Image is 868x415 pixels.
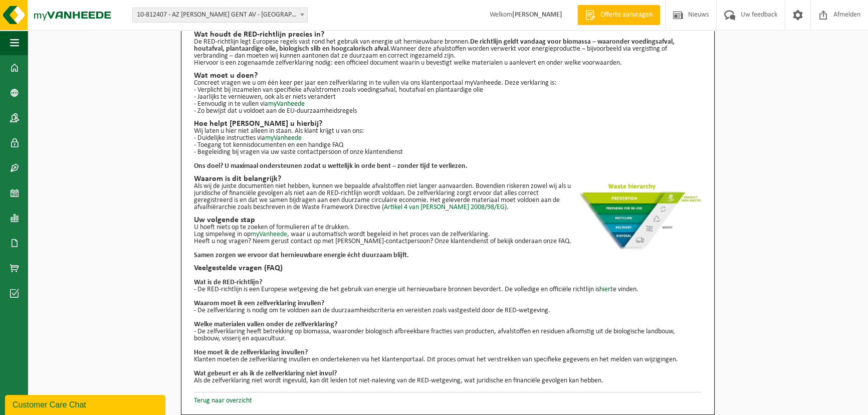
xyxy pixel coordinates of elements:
p: - Toegang tot kennisdocumenten en een handige FAQ [194,142,702,149]
p: - De zelfverklaring heeft betrekking op biomassa, waaronder biologisch afbreekbare fracties van p... [194,328,702,342]
strong: De richtlijn geldt vandaag voor biomassa – waaronder voedingsafval, houtafval, plantaardige olie,... [194,38,675,53]
p: Concreet vragen we u om één keer per jaar een zelfverklaring in te vullen via ons klantenportaal ... [194,80,702,87]
p: - De zelfverklaring is nodig om te voldoen aan de duurzaamheidscriteria en vereisten zoals vastge... [194,307,702,314]
strong: Ons doel? U maximaal ondersteunen zodat u wettelijk in orde bent – zonder tijd te verliezen. [194,162,468,170]
p: - Begeleiding bij vragen via uw vaste contactpersoon of onze klantendienst [194,149,702,156]
p: - De RED-richtlijn is een Europese wetgeving die het gebruik van energie uit hernieuwbare bronnen... [194,286,702,293]
p: - Duidelijke instructies via [194,135,702,142]
b: Wat is de RED-richtlijn? [194,279,262,286]
p: Als de zelfverklaring niet wordt ingevuld, kan dit leiden tot niet-naleving van de RED-wetgeving,... [194,377,702,384]
h2: Hoe helpt [PERSON_NAME] u hierbij? [194,120,702,128]
h2: Waarom is dit belangrijk? [194,175,702,183]
p: - Jaarlijks te vernieuwen, ook als er niets verandert [194,94,702,101]
h2: Veelgestelde vragen (FAQ) [194,264,702,272]
a: hier [599,286,610,293]
a: myVanheede [251,231,287,238]
p: Heeft u nog vragen? Neem gerust contact op met [PERSON_NAME]-contactpersoon? Onze klantendienst o... [194,238,702,245]
a: Offerte aanvragen [577,5,660,25]
p: U hoeft niets op te zoeken of formulieren af te drukken. Log simpelweg in op , waar u automatisch... [194,224,702,238]
h2: Wat moet u doen? [194,72,702,80]
p: Klanten moeten de zelfverklaring invullen en ondertekenen via het klantenportaal. Dit proces omva... [194,356,702,363]
p: - Zo bewijst dat u voldoet aan de EU-duurzaamheidsregels [194,108,702,115]
span: Offerte aanvragen [598,10,655,20]
p: Hiervoor is een zogenaamde zelfverklaring nodig: een officieel document waarin u bevestigt welke ... [194,60,702,67]
p: Als wij de juiste documenten niet hebben, kunnen we bepaalde afvalstoffen niet langer aanvaarden.... [194,183,702,211]
strong: [PERSON_NAME] [512,11,562,19]
a: Artikel 4 van [PERSON_NAME] 2008/98/EG [384,203,505,211]
span: 10-812407 - AZ JAN PALFIJN GENT AV - GENT [133,8,307,22]
b: Wat gebeurt er als ik de zelfverklaring niet invul? [194,370,337,377]
p: - Eenvoudig in te vullen via [194,101,702,108]
h2: Uw volgende stap [194,216,702,224]
p: De RED-richtlijn legt Europese regels vast rond het gebruik van energie uit hernieuwbare bronnen.... [194,39,702,60]
b: Hoe moet ik de zelfverklaring invullen? [194,349,308,356]
p: Wij laten u hier niet alleen in staan. Als klant krijgt u van ons: [194,128,702,135]
b: Samen zorgen we ervoor dat hernieuwbare energie écht duurzaam blijft. [194,252,409,259]
a: myVanheede [268,100,305,108]
b: Waarom moet ik een zelfverklaring invullen? [194,300,324,307]
a: Terug naar overzicht [194,397,252,404]
span: 10-812407 - AZ JAN PALFIJN GENT AV - GENT [132,8,308,23]
b: Welke materialen vallen onder de zelfverklaring? [194,321,337,328]
iframe: chat widget [5,393,167,415]
h2: Wat houdt de RED-richtlijn precies in? [194,31,702,39]
a: myVanheede [265,134,302,142]
p: - Verplicht bij inzamelen van specifieke afvalstromen zoals voedingsafval, houtafval en plantaard... [194,87,702,94]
